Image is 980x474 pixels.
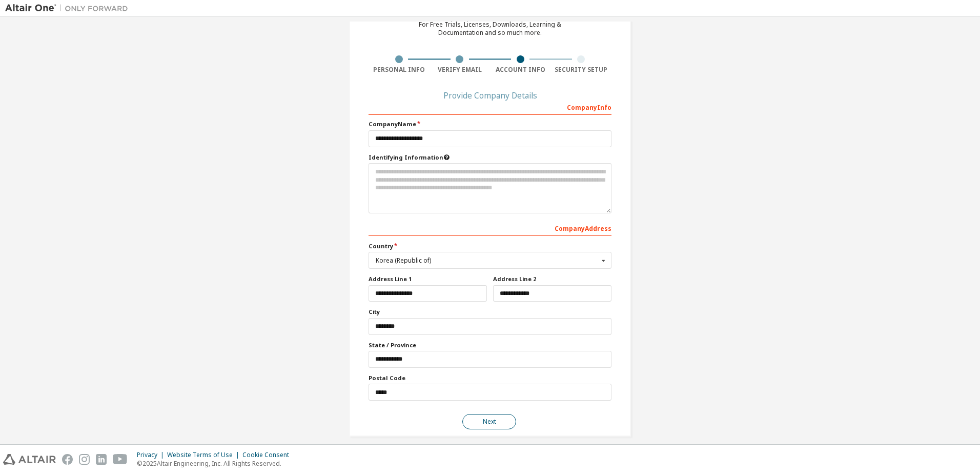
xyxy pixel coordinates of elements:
div: Korea (Republic of) [376,258,599,264]
label: Postal Code [369,374,611,382]
div: Company Address [369,220,611,236]
img: altair_logo.svg [3,454,56,465]
button: Next [462,414,516,429]
label: Please provide any information that will help our support team identify your company. Email and n... [369,153,611,162]
label: Address Line 1 [369,275,487,283]
div: Security Setup [551,66,612,74]
div: Provide Company Details [369,92,611,98]
label: City [369,308,611,316]
div: Privacy [137,451,167,459]
div: Personal Info [369,66,430,74]
div: For Free Trials, Licenses, Downloads, Learning & Documentation and so much more. [419,21,561,37]
img: youtube.svg [113,454,128,465]
div: Verify Email [430,66,491,74]
div: Company Info [369,98,611,115]
div: Account Info [490,66,551,74]
img: Altair One [5,3,133,13]
img: facebook.svg [62,454,73,465]
img: instagram.svg [79,454,90,465]
label: Address Line 2 [493,275,611,283]
p: © 2025 Altair Engineering, Inc. All Rights Reserved. [137,459,295,468]
label: Country [369,242,611,250]
label: Company Name [369,120,611,128]
div: Cookie Consent [242,451,295,459]
img: linkedin.svg [96,454,107,465]
label: State / Province [369,341,611,349]
div: Website Terms of Use [167,451,242,459]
